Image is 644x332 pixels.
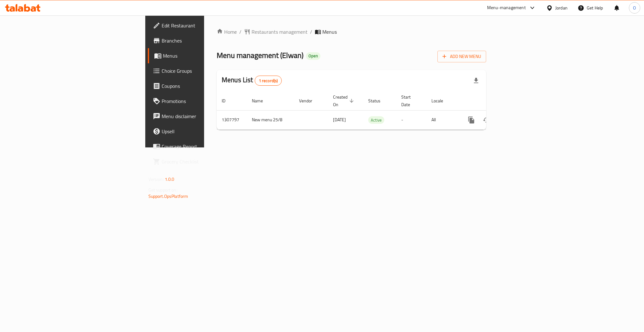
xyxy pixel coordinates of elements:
a: Grocery Checklist [148,154,253,169]
span: Status [368,97,389,105]
td: All [426,110,459,129]
a: Edit Restaurant [148,18,253,33]
a: Choice Groups [148,63,253,78]
span: Vendor [299,97,320,105]
span: 1 record(s) [255,78,282,84]
span: Branches [162,37,248,44]
span: Menu management ( Elwan ) [217,48,303,62]
div: Export file [469,73,484,88]
span: ID [222,97,234,105]
a: Restaurants management [244,28,308,36]
span: Coupons [162,82,248,90]
button: Change Status [479,112,494,128]
a: Menus [148,48,253,63]
a: Branches [148,33,253,48]
span: Menus [163,52,248,60]
span: Get support on: [148,186,177,194]
span: Edit Restaurant [162,22,248,29]
a: Upsell [148,124,253,139]
div: Total records count [255,76,282,86]
span: Coverage Report [162,143,248,150]
span: Active [368,117,384,124]
span: Choice Groups [162,67,248,75]
span: Menus [322,28,337,36]
div: Open [306,52,320,60]
div: Menu-management [487,4,526,12]
td: - [396,110,426,129]
th: Actions [459,91,529,111]
li: / [310,28,312,36]
div: Active [368,116,384,124]
table: enhanced table [217,91,529,130]
td: New menu 25/8 [247,110,294,129]
span: 1.0.0 [165,175,175,183]
a: Coverage Report [148,139,253,154]
span: Locale [431,97,451,105]
a: Coupons [148,78,253,94]
span: Open [306,53,320,59]
button: more [464,112,479,128]
span: Promotions [162,97,248,105]
span: Menu disclaimer [162,112,248,120]
span: Restaurants management [252,28,308,36]
a: Promotions [148,94,253,109]
span: O [633,4,636,11]
a: Support.OpsPlatform [148,192,188,200]
button: Add New Menu [437,51,486,62]
h2: Menus List [222,75,282,86]
span: Name [252,97,271,105]
div: Jordan [555,4,568,11]
span: Add New Menu [442,53,481,60]
span: Start Date [401,93,419,108]
nav: breadcrumb [217,28,486,36]
span: Created On [333,93,356,108]
span: Version: [148,175,164,183]
span: [DATE] [333,116,346,124]
a: Menu disclaimer [148,109,253,124]
span: Grocery Checklist [162,158,248,165]
span: Upsell [162,128,248,135]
